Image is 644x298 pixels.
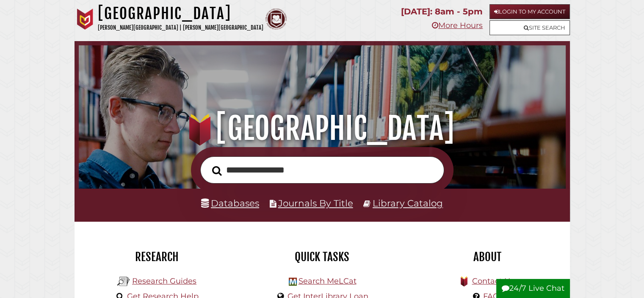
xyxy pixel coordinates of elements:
[81,250,233,264] h2: Research
[88,110,556,147] h1: [GEOGRAPHIC_DATA]
[411,250,564,264] h2: About
[472,276,514,286] a: Contact Us
[132,276,196,286] a: Research Guides
[201,198,259,209] a: Databases
[401,4,483,19] p: [DATE]: 8am - 5pm
[432,21,483,30] a: More Hours
[265,8,287,30] img: Calvin Theological Seminary
[246,250,398,264] h2: Quick Tasks
[298,276,356,286] a: Search MeLCat
[489,4,570,19] a: Login to My Account
[117,275,130,288] img: Hekman Library Logo
[278,198,353,209] a: Journals By Title
[208,163,226,178] button: Search
[212,165,222,175] i: Search
[373,198,443,209] a: Library Catalog
[489,20,570,35] a: Site Search
[289,278,297,286] img: Hekman Library Logo
[98,4,263,23] h1: [GEOGRAPHIC_DATA]
[75,8,96,30] img: Calvin University
[98,23,263,33] p: [PERSON_NAME][GEOGRAPHIC_DATA] | [PERSON_NAME][GEOGRAPHIC_DATA]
